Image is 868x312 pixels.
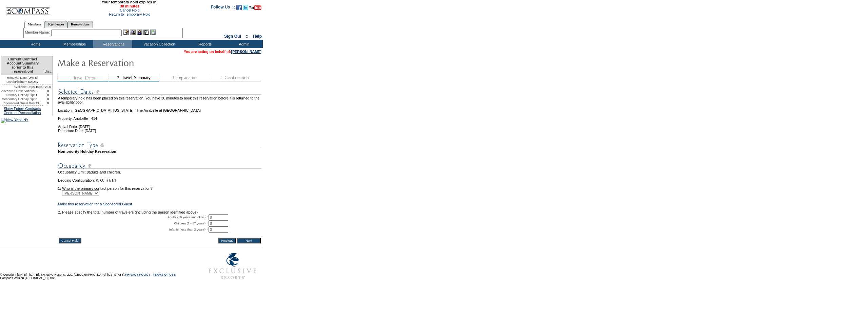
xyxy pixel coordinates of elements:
img: subTtlOccupancy.gif [58,162,261,170]
td: Admin [224,40,263,48]
td: Available Days: [1,85,36,89]
a: Members [24,21,45,28]
td: 0 [43,97,53,101]
a: Become our fan on Facebook [236,7,242,11]
img: View [130,30,136,35]
a: Show Future Contracts [4,107,41,111]
td: Non-priority Holiday Reservation [58,149,261,153]
td: Sponsored Guest Res: [1,101,36,105]
a: Follow us on Twitter [243,7,248,11]
img: Compass Home [6,1,50,15]
td: Memberships [54,40,93,48]
td: 2 [36,89,44,93]
td: 99 [36,101,44,105]
td: Departure Date: [DATE] [58,129,261,133]
input: Previous [218,238,236,243]
td: 0 [43,101,53,105]
td: Bedding Configuration: K, Q, T/T/T/T [58,178,261,182]
td: 0 [36,97,44,101]
a: Return to Temporary Hold [109,12,151,16]
td: Home [15,40,54,48]
span: Disc. [44,69,53,73]
span: You are acting on behalf of: [184,50,261,54]
img: subTtlResType.gif [58,141,261,149]
td: Vacation Collection [132,40,185,48]
span: 8 [86,170,88,174]
img: Subscribe to our YouTube Channel [249,5,261,10]
td: 1 [36,93,44,97]
a: Subscribe to our YouTube Channel [249,7,261,11]
img: Impersonate [137,30,142,35]
td: A temporary hold has been placed on this reservation. You have 30 minutes to book this reservatio... [58,96,261,104]
td: 0 [43,93,53,97]
span: :: [246,34,249,39]
input: Next [237,238,261,243]
img: b_calculator.gif [150,30,156,35]
td: 2. Please specify the total number of travelers (including the person identified above) [58,210,261,214]
img: Follow us on Twitter [243,5,248,10]
img: Exclusive Resorts [202,249,263,283]
td: Arrival Date: [DATE] [58,121,261,129]
span: 30 minutes [53,4,206,8]
td: Property: Arrabelle - 414 [58,112,261,121]
td: 2.00 [43,85,53,89]
a: Cancel Hold [120,8,139,12]
input: Cancel Hold [59,238,81,243]
a: [PERSON_NAME] [231,50,261,54]
img: step3_state1.gif [159,74,210,81]
td: Advanced Reservations: [1,89,36,93]
img: subTtlSelectedDates.gif [58,88,261,96]
td: Follow Us :: [211,4,235,12]
td: Location: [GEOGRAPHIC_DATA], [US_STATE] - The Arrabelle at [GEOGRAPHIC_DATA] [58,104,261,112]
td: [DATE] [1,75,43,80]
a: Contract Reconciliation [4,111,41,115]
td: Occupancy Limit: adults and children. [58,170,261,174]
img: New York, NY [1,118,28,123]
img: step1_state3.gif [57,74,108,81]
a: Help [253,34,262,39]
a: TERMS OF USE [153,273,176,276]
td: 0 [43,89,53,93]
td: Current Contract Account Summary (prior to this reservation) [1,56,43,75]
td: 1. Who is the primary contact person for this reservation? [58,182,261,190]
span: Renewal Date: [7,76,27,80]
a: Sign Out [224,34,241,39]
td: Secondary Holiday Opt: [1,97,36,101]
img: step4_state1.gif [210,74,261,81]
a: Reservations [67,21,93,28]
img: Make Reservation [57,56,193,69]
a: PRIVACY POLICY [125,273,150,276]
a: Make this reservation for a Sponsored Guest [58,202,132,206]
span: Level: [6,80,15,84]
td: Children (2 - 17 years): * [58,220,209,226]
td: 10.00 [36,85,44,89]
td: Reservations [93,40,132,48]
img: b_edit.gif [123,30,129,35]
img: Reservations [143,30,149,35]
td: Adults (18 years and older): * [58,214,209,220]
img: step2_state2.gif [108,74,159,81]
a: Residences [45,21,67,28]
td: Infants (less than 2 years): * [58,226,209,233]
td: Reports [185,40,224,48]
img: Become our fan on Facebook [236,5,242,10]
div: Member Name: [25,30,51,35]
td: Primary Holiday Opt: [1,93,36,97]
td: Platinum 60 Day [1,80,43,85]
